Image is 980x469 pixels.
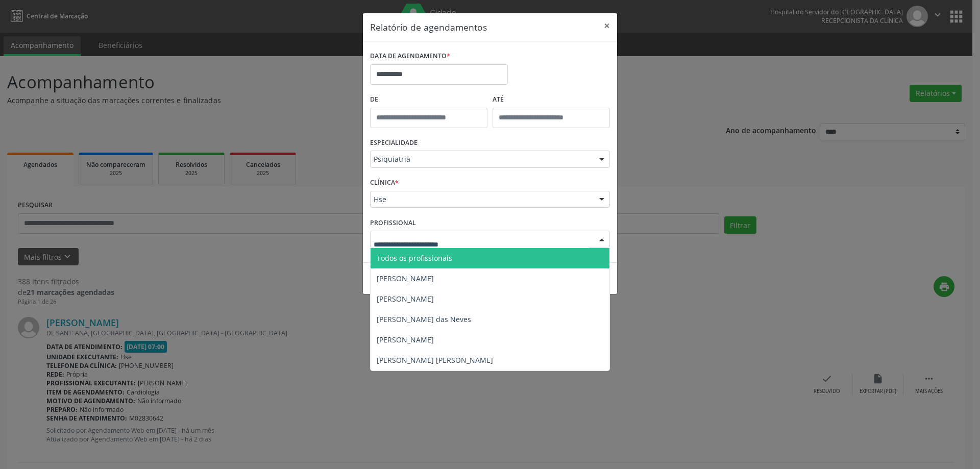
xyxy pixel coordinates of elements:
label: DATA DE AGENDAMENTO [370,48,450,64]
label: De [370,92,487,108]
label: CLÍNICA [370,175,399,191]
span: [PERSON_NAME] [377,274,434,283]
span: [PERSON_NAME] [377,294,434,304]
label: ESPECIALIDADE [370,135,418,151]
button: Close [597,13,617,38]
span: [PERSON_NAME] das Neves [377,314,471,324]
span: Todos os profissionais [377,253,452,263]
span: Hse [374,194,589,205]
span: [PERSON_NAME] [377,335,434,344]
span: Psiquiatria [374,154,589,164]
span: [PERSON_NAME] [PERSON_NAME] [377,355,493,365]
h5: Relatório de agendamentos [370,20,487,34]
label: ATÉ [493,92,610,108]
label: PROFISSIONAL [370,215,416,231]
